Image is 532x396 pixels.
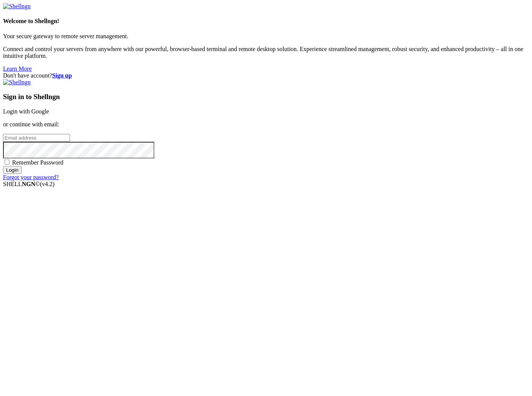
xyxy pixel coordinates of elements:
a: Sign up [52,72,72,79]
input: Remember Password [5,160,9,165]
p: Connect and control your servers from anywhere with our powerful, browser-based terminal and remo... [3,46,529,59]
input: Login [3,166,22,174]
span: 4.2.0 [40,181,55,187]
b: NGN [22,181,36,187]
span: Remember Password [12,159,64,166]
h4: Welcome to Shellngn! [3,18,529,25]
a: Learn More [3,65,32,72]
a: Forgot your password? [3,174,59,180]
span: SHELL © [3,181,54,187]
div: Don't have account? [3,72,529,79]
img: Shellngn [3,3,31,10]
h3: Sign in to Shellngn [3,93,529,101]
p: or continue with email: [3,121,529,128]
img: Shellngn [3,79,31,86]
a: Login with Google [3,108,49,115]
input: Email address [3,134,70,142]
p: Your secure gateway to remote server management. [3,33,529,40]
